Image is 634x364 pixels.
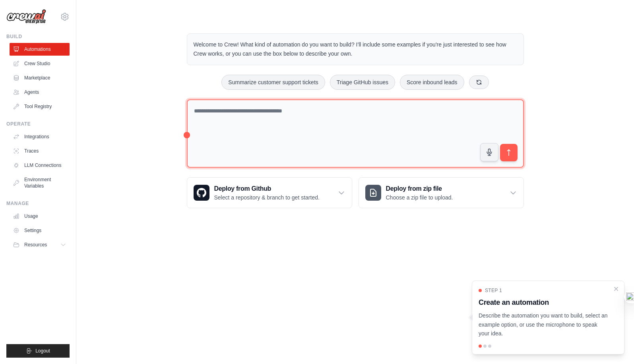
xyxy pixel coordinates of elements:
[594,326,634,364] iframe: Chat Widget
[10,86,70,99] a: Agents
[221,75,325,90] button: Summarize customer support tickets
[6,9,46,24] img: Logo
[479,311,608,338] p: Describe the automation you want to build, select an example option, or use the microphone to spe...
[386,194,453,201] p: Choose a zip file to upload.
[479,297,608,308] h3: Create an automation
[6,121,70,127] div: Operate
[400,75,464,90] button: Score inbound leads
[10,159,70,172] a: LLM Connections
[214,194,320,201] p: Select a repository & branch to get started.
[10,238,70,251] button: Resources
[10,210,70,223] a: Usage
[24,242,47,248] span: Resources
[330,75,395,90] button: Triage GitHub issues
[10,130,70,143] a: Integrations
[10,57,70,70] a: Crew Studio
[6,344,70,358] button: Logout
[10,173,70,192] a: Environment Variables
[10,43,70,56] a: Automations
[6,200,70,207] div: Manage
[35,348,50,354] span: Logout
[613,286,619,292] button: Close walkthrough
[6,33,70,40] div: Build
[214,184,320,194] h3: Deploy from Github
[386,184,453,194] h3: Deploy from zip file
[10,100,70,113] a: Tool Registry
[10,145,70,157] a: Traces
[194,40,517,58] p: Welcome to Crew! What kind of automation do you want to build? I'll include some examples if you'...
[485,287,502,294] span: Step 1
[10,224,70,237] a: Settings
[10,72,70,84] a: Marketplace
